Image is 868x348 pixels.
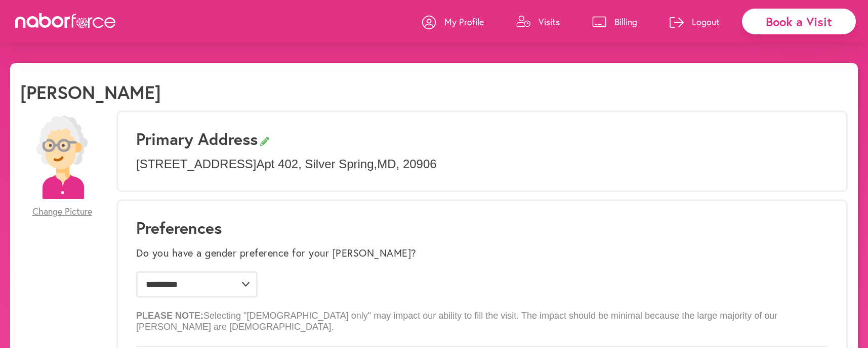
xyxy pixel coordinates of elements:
[516,7,560,37] a: Visits
[136,129,828,148] h3: Primary Address
[136,157,828,172] p: [STREET_ADDRESS] Apt 402 , Silver Spring , MD , 20906
[592,7,637,37] a: Billing
[20,81,161,103] h1: [PERSON_NAME]
[692,16,720,28] p: Logout
[742,9,856,34] div: Book a Visit
[422,7,484,37] a: My Profile
[444,16,484,28] p: My Profile
[32,206,92,217] span: Change Picture
[20,116,104,199] img: efc20bcf08b0dac87679abea64c1faab.png
[136,218,828,237] h1: Preferences
[136,303,828,332] p: Selecting "[DEMOGRAPHIC_DATA] only" may impact our ability to fill the visit. The impact should b...
[670,7,720,37] a: Logout
[136,247,417,259] label: Do you have a gender preference for your [PERSON_NAME]?
[136,311,203,321] b: PLEASE NOTE:
[614,16,637,28] p: Billing
[539,16,560,28] p: Visits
